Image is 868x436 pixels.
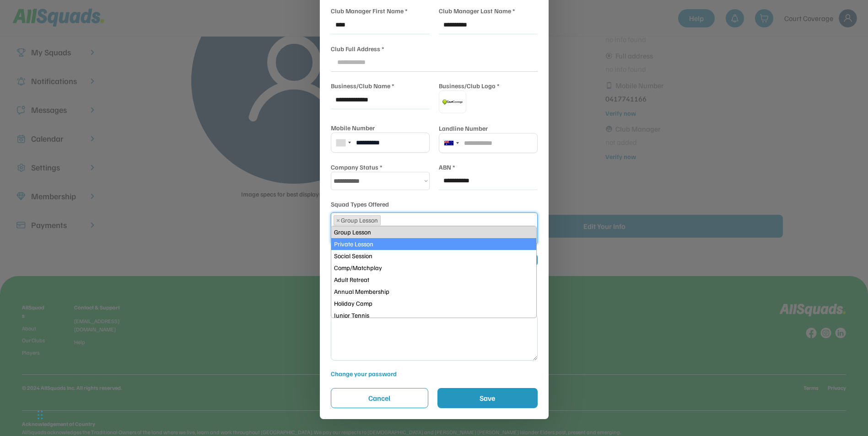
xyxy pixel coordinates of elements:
[439,6,515,16] div: Club Manager Last Name *
[331,274,536,286] li: Adult Retreat
[333,137,354,148] div: Telephone country code
[331,123,375,133] div: Mobile Number
[331,238,536,250] li: Private Lesson
[331,6,408,16] div: Club Manager First Name *
[331,369,538,379] div: Change your password
[331,199,389,209] div: Squad Types Offered
[331,309,536,321] li: Junior Tennis
[331,162,383,172] div: Company Status *
[331,388,428,408] button: Cancel
[331,81,394,90] div: Business/Club Name *
[437,388,538,408] button: Save
[334,215,381,225] li: Group Lesson
[441,138,462,149] div: Telephone country code
[331,298,536,309] li: Holiday Camp
[439,123,488,133] div: Landline Number
[336,217,340,223] span: ×
[331,262,536,274] li: Comp/Matchplay
[439,81,500,90] div: Business/Club Logo *
[331,250,536,262] li: Social Session
[331,226,536,238] li: Group Lesson
[439,162,455,172] div: ABN *
[331,44,384,53] div: Club Full Address *
[331,286,536,298] li: Annual Membership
